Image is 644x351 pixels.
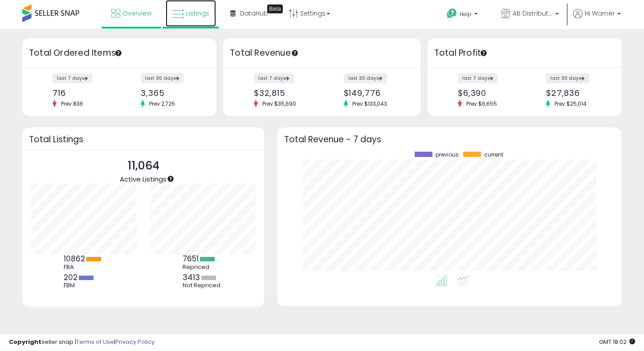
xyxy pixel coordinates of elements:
span: 2025-09-9 18:02 GMT [599,338,635,346]
label: last 7 days [53,73,93,83]
span: Prev: 2,726 [145,100,179,107]
strong: Copyright [9,338,41,346]
span: Help [460,10,472,18]
h3: Total Ordered Items [29,47,210,59]
label: last 30 days [546,73,589,83]
b: 10862 [64,253,85,264]
span: Prev: 836 [57,100,88,107]
div: Repriced [183,264,223,271]
div: $6,390 [458,88,518,98]
a: Privacy Policy [115,338,155,346]
label: last 30 days [344,73,387,83]
div: seller snap | | [9,338,155,347]
div: 716 [53,88,113,98]
span: Prev: $133,043 [348,100,391,107]
b: 7651 [183,253,199,264]
a: Hi Warner [573,9,621,29]
label: last 7 days [254,73,294,83]
b: 202 [64,272,77,283]
h3: Total Profit [434,47,615,59]
span: Prev: $35,690 [258,100,301,107]
div: FBM [64,282,104,289]
h3: Total Revenue - 7 days [284,136,615,143]
span: DataHub [240,9,268,18]
div: Tooltip anchor [114,49,122,57]
span: Prev: $25,014 [550,100,591,107]
span: Prev: $6,655 [462,100,501,107]
span: Hi Warner [585,9,615,18]
h3: Total Revenue [230,47,414,59]
span: current [484,152,503,158]
label: last 7 days [458,73,498,83]
a: Terms of Use [76,338,114,346]
div: FBA [64,264,104,271]
span: previous [436,152,459,158]
span: Overview [122,9,151,18]
span: Listings [186,9,209,18]
div: $27,836 [546,88,606,98]
div: Tooltip anchor [167,175,175,183]
div: $149,776 [344,88,405,98]
h3: Total Listings [29,136,257,143]
div: Tooltip anchor [480,49,488,57]
div: Tooltip anchor [291,49,299,57]
div: $32,815 [254,88,315,98]
i: Get Help [446,8,457,19]
div: Not Repriced [183,282,223,289]
p: 11,064 [120,157,167,174]
b: 3413 [183,272,200,283]
div: Tooltip anchor [267,4,283,13]
label: last 30 days [141,73,184,83]
span: AB Distribution Co [513,9,553,18]
div: 3,365 [141,88,201,98]
span: Active Listings [120,174,167,184]
a: Help [440,1,487,29]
